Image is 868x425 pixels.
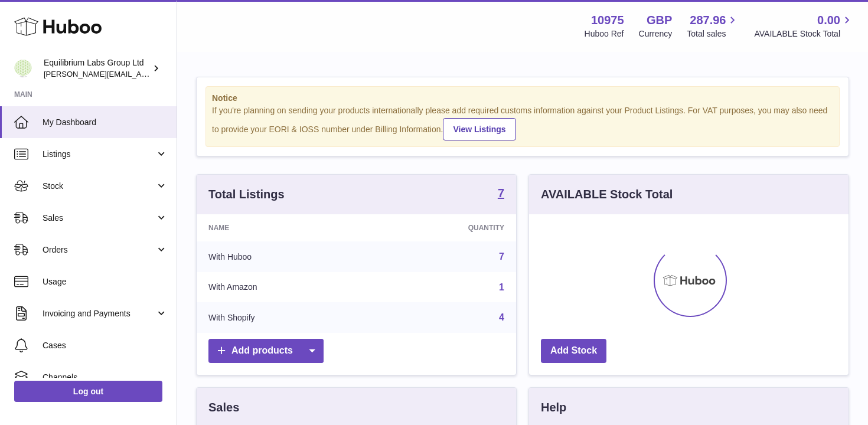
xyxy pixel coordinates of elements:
span: 0.00 [817,12,840,28]
a: Add Stock [541,339,606,363]
td: With Shopify [197,302,371,333]
strong: Notice [212,93,833,104]
a: 7 [499,251,504,261]
h3: Sales [208,400,239,416]
a: 4 [499,312,504,322]
a: 287.96 Total sales [687,12,739,40]
h3: AVAILABLE Stock Total [541,187,673,202]
span: Usage [43,276,168,287]
strong: 7 [498,187,504,199]
th: Quantity [371,214,516,241]
a: 1 [499,282,504,292]
span: Stock [43,181,155,192]
h3: Help [541,400,566,416]
span: Channels [43,372,168,383]
td: With Amazon [197,272,371,303]
span: [PERSON_NAME][EMAIL_ADDRESS][DOMAIN_NAME] [44,69,237,79]
div: Huboo Ref [585,28,624,40]
a: Add products [208,339,324,363]
span: Listings [43,149,155,160]
td: With Huboo [197,241,371,272]
span: Total sales [687,28,739,40]
h3: Total Listings [208,187,285,202]
span: Cases [43,340,168,351]
strong: 10975 [591,12,624,28]
a: Log out [14,381,162,402]
img: h.woodrow@theliverclinic.com [14,60,32,77]
span: Sales [43,212,155,224]
div: If you're planning on sending your products internationally please add required customs informati... [212,105,833,140]
span: My Dashboard [43,117,168,128]
span: 287.96 [690,12,726,28]
strong: GBP [647,12,672,28]
a: View Listings [443,118,515,140]
span: AVAILABLE Stock Total [754,28,854,40]
div: Currency [639,28,673,40]
a: 0.00 AVAILABLE Stock Total [754,12,854,40]
div: Equilibrium Labs Group Ltd [44,57,150,80]
span: Invoicing and Payments [43,308,155,319]
th: Name [197,214,371,241]
span: Orders [43,244,155,256]
a: 7 [498,187,504,201]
